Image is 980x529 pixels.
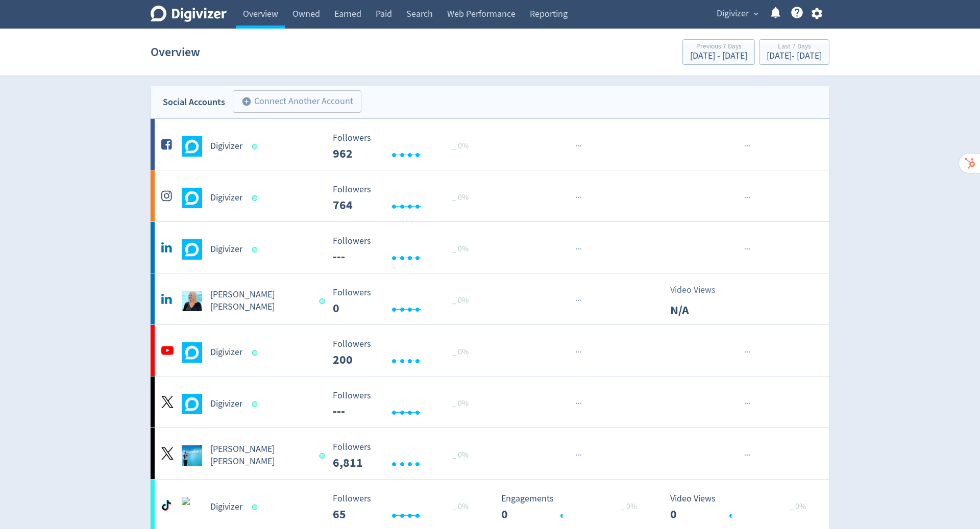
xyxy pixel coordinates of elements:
[575,449,577,462] span: ·
[182,445,202,466] img: Emma Lo Russo undefined
[328,494,481,521] svg: Followers ---
[744,449,746,462] span: ·
[744,397,746,410] span: ·
[575,397,577,410] span: ·
[452,450,469,460] span: _ 0%
[579,243,581,256] span: ·
[577,294,579,307] span: ·
[182,188,202,208] img: Digivizer undefined
[746,191,748,204] span: ·
[690,52,747,61] div: [DATE] - [DATE]
[328,339,481,366] svg: Followers ---
[790,501,806,512] span: _ 0%
[151,36,200,68] h1: Overview
[210,140,242,153] h5: Digivizer
[252,350,261,356] span: Data last synced: 21 Aug 2025, 1:02am (AEST)
[252,247,261,253] span: Data last synced: 21 Aug 2025, 5:02am (AEST)
[746,243,748,256] span: ·
[182,136,202,157] img: Digivizer undefined
[746,449,748,462] span: ·
[575,140,577,153] span: ·
[621,501,637,512] span: _ 0%
[210,398,242,410] h5: Digivizer
[575,346,577,359] span: ·
[748,243,750,256] span: ·
[151,428,829,479] a: Emma Lo Russo undefined[PERSON_NAME] [PERSON_NAME] Followers --- _ 0% Followers 6,811 ······
[452,295,469,306] span: _ 0%
[328,236,481,263] svg: Followers ---
[210,443,310,468] h5: [PERSON_NAME] [PERSON_NAME]
[579,294,581,307] span: ·
[225,92,361,113] a: Connect Another Account
[210,289,310,313] h5: [PERSON_NAME] [PERSON_NAME]
[748,140,750,153] span: ·
[579,449,581,462] span: ·
[328,288,481,315] svg: Followers ---
[759,39,829,65] button: Last 7 Days[DATE]- [DATE]
[575,294,577,307] span: ·
[151,170,829,221] a: Digivizer undefinedDigivizer Followers --- _ 0% Followers 764 ······
[182,291,202,311] img: Emma Lo Russo undefined
[151,376,829,427] a: Digivizer undefinedDigivizer Followers --- Followers --- _ 0%······
[151,119,829,170] a: Digivizer undefinedDigivizer Followers --- _ 0% Followers 962 ······
[577,449,579,462] span: ·
[151,222,829,273] a: Digivizer undefinedDigivizer Followers --- Followers --- _ 0%······
[751,9,761,18] span: expand_more
[252,195,261,201] span: Data last synced: 21 Aug 2025, 7:01am (AEST)
[575,191,577,204] span: ·
[210,243,242,256] h5: Digivizer
[241,96,252,107] span: add_circle
[452,141,469,151] span: _ 0%
[452,501,469,512] span: _ 0%
[496,494,649,521] svg: Engagements 0
[579,397,581,410] span: ·
[252,401,261,407] span: Data last synced: 21 Aug 2025, 4:01am (AEST)
[746,397,748,410] span: ·
[182,342,202,363] img: Digivizer undefined
[210,501,242,513] h5: Digivizer
[252,505,261,510] span: Data last synced: 21 Aug 2025, 7:01am (AEST)
[748,397,750,410] span: ·
[682,39,755,65] button: Previous 7 Days[DATE] - [DATE]
[690,43,747,52] div: Previous 7 Days
[328,185,481,212] svg: Followers ---
[319,298,328,304] span: Data last synced: 21 Aug 2025, 5:02am (AEST)
[767,52,822,61] div: [DATE] - [DATE]
[746,140,748,153] span: ·
[182,394,202,414] img: Digivizer undefined
[577,140,579,153] span: ·
[252,144,261,149] span: Data last synced: 21 Aug 2025, 7:01am (AEST)
[670,301,729,319] p: N/A
[452,244,469,254] span: _ 0%
[151,273,829,324] a: Emma Lo Russo undefined[PERSON_NAME] [PERSON_NAME] Followers --- _ 0% Followers 0 ···Video ViewsN/A
[575,243,577,256] span: ·
[577,191,579,204] span: ·
[577,243,579,256] span: ·
[748,191,750,204] span: ·
[151,325,829,376] a: Digivizer undefinedDigivizer Followers --- _ 0% Followers 200 ······
[210,346,242,359] h5: Digivizer
[452,347,469,357] span: _ 0%
[744,140,746,153] span: ·
[670,283,729,297] p: Video Views
[319,453,328,459] span: Data last synced: 21 Aug 2025, 4:02pm (AEST)
[452,192,469,203] span: _ 0%
[182,497,202,517] img: Digivizer undefined
[713,6,761,22] button: Digivizer
[744,243,746,256] span: ·
[748,346,750,359] span: ·
[328,133,481,160] svg: Followers ---
[746,346,748,359] span: ·
[665,494,818,521] svg: Video Views 0
[579,191,581,204] span: ·
[577,397,579,410] span: ·
[452,398,469,409] span: _ 0%
[767,43,822,52] div: Last 7 Days
[577,346,579,359] span: ·
[744,346,746,359] span: ·
[233,90,361,113] button: Connect Another Account
[210,192,242,204] h5: Digivizer
[163,95,225,110] div: Social Accounts
[579,140,581,153] span: ·
[717,6,749,22] span: Digivizer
